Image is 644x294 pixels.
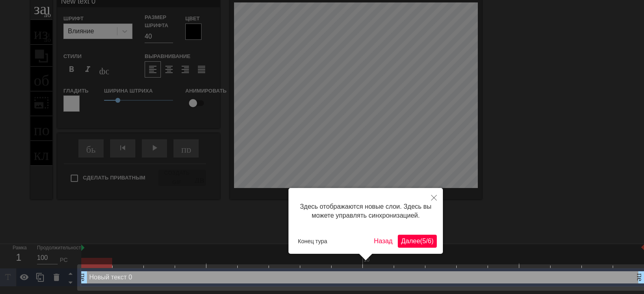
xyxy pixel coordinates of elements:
[374,238,392,244] font: Назад
[420,238,422,244] font: (
[401,238,420,244] font: Далее
[428,238,432,244] font: 6
[295,235,330,247] button: Конец тура
[371,235,396,248] button: Назад
[432,238,434,244] font: )
[398,235,437,248] button: Следующий
[300,203,432,219] font: Здесь отображаются новые слои. Здесь вы можете управлять синхронизацией.
[426,238,427,244] font: /
[298,238,327,244] font: Конец тура
[422,238,426,244] font: 5
[425,188,443,207] button: Закрывать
